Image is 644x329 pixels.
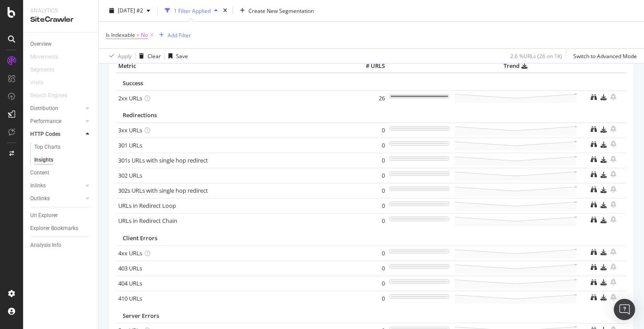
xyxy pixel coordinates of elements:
[610,125,616,132] div: bell-plus
[30,40,92,49] a: Overview
[141,29,148,41] span: No
[352,153,387,168] td: 0
[352,183,387,198] td: 0
[30,104,83,113] a: Distribution
[30,104,58,113] div: Distribution
[30,52,58,62] div: Movements
[30,224,78,233] div: Explorer Bookmarks
[236,4,317,18] button: Create New Segmentation
[610,93,616,100] div: bell-plus
[248,7,314,14] span: Create New Segmentation
[352,291,387,306] td: 0
[34,143,60,152] div: Top Charts
[30,241,61,250] div: Analysis Info
[118,249,142,257] a: 4xx URLs
[118,202,176,210] a: URLs in Redirect Loop
[118,186,208,194] a: 302s URLs with single hop redirect
[30,181,46,190] div: Inlinks
[123,312,159,320] span: Server Errors
[161,4,221,18] button: 1 Filter Applied
[610,263,616,270] div: bell-plus
[610,278,616,285] div: bell-plus
[168,31,191,39] div: Add Filter
[352,168,387,183] td: 0
[30,241,92,250] a: Analysis Info
[352,276,387,291] td: 0
[118,294,142,302] a: 410 URLs
[610,201,616,208] div: bell-plus
[30,40,52,49] div: Overview
[118,217,177,225] a: URLs in Redirect Chain
[176,52,188,59] div: Save
[30,117,83,126] a: Performance
[174,7,211,14] div: 1 Filter Applied
[123,234,157,242] span: Client Errors
[34,155,92,165] a: Insights
[118,171,142,179] a: 302 URLs
[30,130,83,139] a: HTTP Codes
[165,49,188,63] button: Save
[30,181,83,190] a: Inlinks
[30,211,58,220] div: Url Explorer
[573,52,637,59] div: Switch to Advanced Mode
[30,65,63,75] a: Segments
[221,6,229,15] div: times
[614,299,635,320] div: Open Intercom Messenger
[118,7,143,14] span: 2025 Sep. 4th #2
[136,49,161,63] button: Clear
[106,49,132,63] button: Apply
[118,279,142,287] a: 404 URLs
[352,91,387,106] td: 26
[352,213,387,228] td: 0
[452,59,580,73] th: Trend
[30,78,44,87] div: Visits
[30,224,92,233] a: Explorer Bookmarks
[106,31,135,39] span: Is Indexable
[118,141,142,149] a: 301 URLs
[136,31,140,39] span: =
[610,248,616,255] div: bell-plus
[352,261,387,276] td: 0
[118,264,142,272] a: 403 URLs
[148,52,161,59] div: Clear
[30,91,76,100] a: Search Engines
[156,30,191,40] button: Add Filter
[30,78,52,87] a: Visits
[352,123,387,138] td: 0
[30,52,67,62] a: Movements
[352,59,387,73] th: # URLS
[30,65,54,75] div: Segments
[610,170,616,178] div: bell-plus
[352,246,387,261] td: 0
[30,168,92,178] a: Content
[610,155,616,163] div: bell-plus
[118,52,132,59] div: Apply
[30,130,60,139] div: HTTP Codes
[30,168,49,178] div: Content
[118,126,142,134] a: 3xx URLs
[30,91,67,100] div: Search Engines
[30,117,61,126] div: Performance
[610,140,616,147] div: bell-plus
[30,194,83,203] a: Outlinks
[123,79,143,87] span: Success
[30,7,91,15] div: Analytics
[610,216,616,223] div: bell-plus
[30,194,50,203] div: Outlinks
[610,293,616,301] div: bell-plus
[118,94,142,102] a: 2xx URLs
[118,156,208,164] a: 301s URLs with single hop redirect
[610,186,616,193] div: bell-plus
[352,138,387,153] td: 0
[30,211,92,220] a: Url Explorer
[34,155,53,165] div: Insights
[106,4,154,18] button: [DATE] #2
[116,59,352,73] th: Metric
[30,15,91,25] div: SiteCrawler
[34,143,92,152] a: Top Charts
[510,52,562,59] div: 2.6 % URLs ( 26 on 1K )
[570,49,637,63] button: Switch to Advanced Mode
[123,111,157,119] span: Redirections
[352,198,387,213] td: 0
